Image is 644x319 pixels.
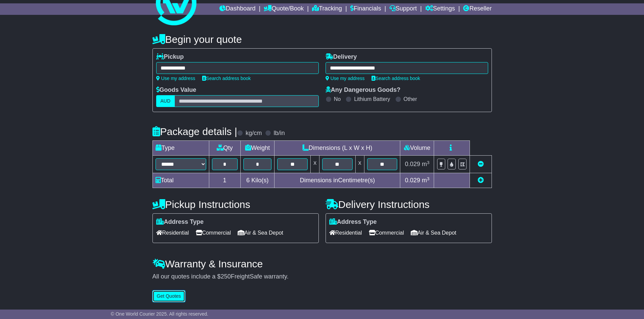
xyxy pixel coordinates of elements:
[354,96,390,102] label: Lithium Battery
[329,228,362,238] span: Residential
[404,96,417,102] label: Other
[240,141,275,156] td: Weight
[326,53,357,61] label: Delivery
[427,160,430,165] sup: 3
[273,130,285,137] label: lb/in
[209,141,240,156] td: Qty
[329,218,377,226] label: Address Type
[411,228,456,238] span: Air & Sea Depot
[355,156,364,173] td: x
[326,86,401,94] label: Any Dangerous Goods?
[240,173,275,188] td: Kilo(s)
[405,161,420,167] span: 0.029
[152,126,237,137] h4: Package details |
[156,86,196,94] label: Goods Value
[463,3,492,15] a: Reseller
[196,228,231,238] span: Commercial
[422,177,430,184] span: m
[238,228,283,238] span: Air & Sea Depot
[264,3,304,15] a: Quote/Book
[400,141,434,156] td: Volume
[221,273,231,280] span: 250
[152,290,186,302] button: Get Quotes
[427,176,430,181] sup: 3
[152,199,319,210] h4: Pickup Instructions
[422,161,430,167] span: m
[246,177,249,184] span: 6
[156,95,175,107] label: AUD
[326,76,365,81] a: Use my address
[152,34,492,45] h4: Begin your quote
[334,96,341,102] label: No
[156,218,204,226] label: Address Type
[152,273,492,281] div: All our quotes include a $ FreightSafe warranty.
[405,177,420,184] span: 0.029
[156,53,184,61] label: Pickup
[369,228,404,238] span: Commercial
[245,130,262,137] label: kg/cm
[156,76,195,81] a: Use my address
[152,258,492,269] h4: Warranty & Insurance
[152,173,209,188] td: Total
[372,76,420,81] a: Search address book
[389,3,417,15] a: Support
[326,199,492,210] h4: Delivery Instructions
[219,3,256,15] a: Dashboard
[111,311,209,317] span: © One World Courier 2025. All rights reserved.
[478,177,484,184] a: Add new item
[152,141,209,156] td: Type
[478,161,484,167] a: Remove this item
[425,3,455,15] a: Settings
[312,3,342,15] a: Tracking
[350,3,381,15] a: Financials
[202,76,251,81] a: Search address book
[275,173,400,188] td: Dimensions in Centimetre(s)
[311,156,319,173] td: x
[275,141,400,156] td: Dimensions (L x W x H)
[156,228,189,238] span: Residential
[209,173,240,188] td: 1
